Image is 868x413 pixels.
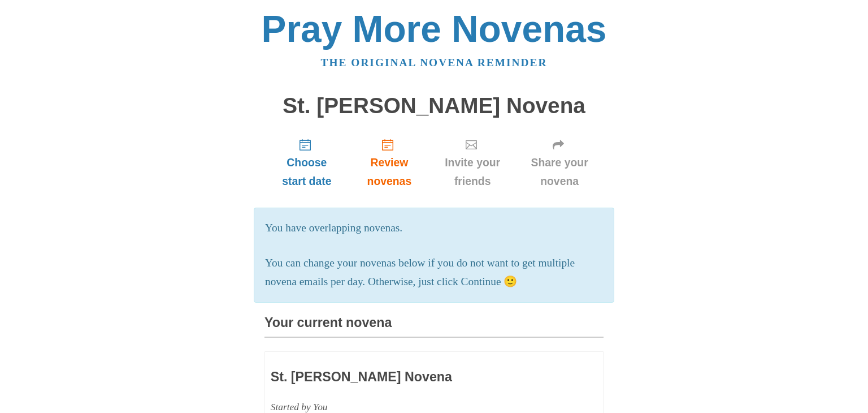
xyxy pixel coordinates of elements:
[361,153,418,191] span: Review novenas
[264,129,349,196] a: Choose start date
[349,129,429,196] a: Review novenas
[527,153,592,191] span: Share your novena
[271,370,532,385] h3: St. [PERSON_NAME] Novena
[265,254,603,291] p: You can change your novenas below if you do not want to get multiple novena emails per day. Other...
[265,219,603,238] p: You have overlapping novenas.
[429,129,515,196] a: Invite your friends
[441,153,504,191] span: Invite your friends
[321,57,548,68] a: The original novena reminder
[262,8,607,50] a: Pray More Novenas
[276,153,338,191] span: Choose start date
[264,94,604,118] h1: St. [PERSON_NAME] Novena
[264,316,604,338] h3: Your current novena
[515,129,604,196] a: Share your novena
